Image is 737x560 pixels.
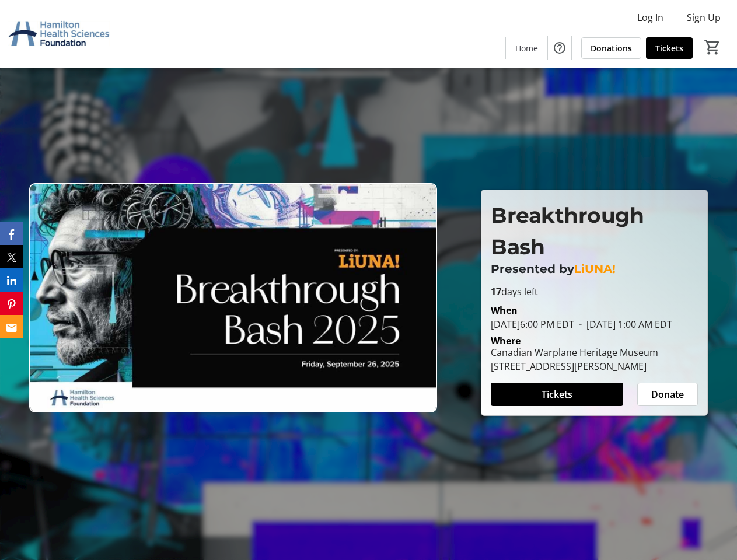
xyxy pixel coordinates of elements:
div: [STREET_ADDRESS][PERSON_NAME] [491,359,658,373]
a: Home [506,37,547,59]
button: Help [548,36,571,60]
span: LiUNA! [574,262,616,276]
span: 17 [491,285,501,298]
span: Presented by [491,262,574,276]
div: Where [491,336,521,345]
div: Canadian Warplane Heritage Museum [491,345,658,359]
button: Sign Up [677,8,730,27]
a: Tickets [646,37,693,59]
p: days left [491,285,698,299]
span: Log In [637,10,663,24]
div: When [491,303,518,317]
span: Sign Up [687,10,721,24]
span: - [574,318,586,331]
span: Tickets [542,387,572,401]
img: Campaign CTA Media Photo [29,183,437,412]
span: [DATE] 6:00 PM EDT [491,318,574,331]
img: Hamilton Health Sciences Foundation's Logo [7,5,111,63]
span: [DATE] 1:00 AM EDT [574,318,672,331]
button: Tickets [491,383,623,406]
span: Donations [591,42,632,54]
a: Donations [581,37,641,59]
span: Donate [651,387,684,401]
span: Home [515,42,538,54]
p: Breakthrough Bash [491,199,698,262]
button: Donate [637,383,698,406]
span: Tickets [655,42,683,54]
button: Cart [702,37,723,58]
button: Log In [628,8,673,27]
